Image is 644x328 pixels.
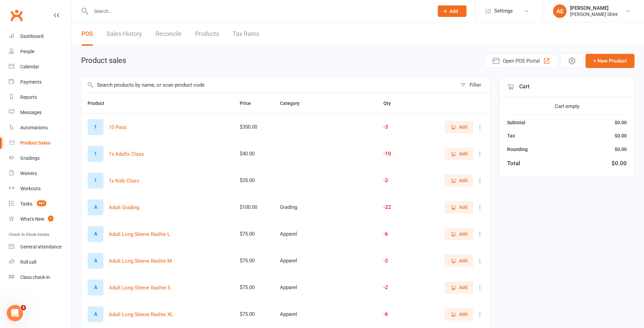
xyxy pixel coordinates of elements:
[240,285,268,290] div: $75.00
[9,181,71,196] a: Workouts
[280,285,371,290] div: Apparel
[109,310,173,319] button: Adult Long Sleeve Rashie XL
[383,258,415,264] div: -2
[20,34,44,39] div: Dashboard
[88,226,103,242] div: Set product image
[88,306,103,322] div: Set product image
[9,74,71,90] a: Payments
[9,59,71,74] a: Calendar
[445,308,473,320] button: Add
[240,258,268,264] div: $75.00
[503,57,540,65] span: Open POS Portal
[459,203,468,211] span: Add
[438,5,467,17] button: Add
[615,146,627,153] div: $0.00
[383,151,415,157] div: -10
[280,231,371,237] div: Apparel
[457,77,490,93] button: Filter
[20,216,45,222] div: What's New
[48,216,53,221] span: 1
[459,284,468,291] span: Add
[570,11,618,17] div: [PERSON_NAME] Shire
[240,101,258,106] span: Price
[109,123,127,131] button: 10 Pass
[280,101,307,106] span: Category
[20,64,39,69] div: Calendar
[383,204,415,210] div: -22
[570,5,618,11] div: [PERSON_NAME]
[9,166,71,181] a: Waivers
[240,204,268,210] div: $100.00
[88,146,103,162] div: Set product image
[494,3,513,19] span: Settings
[88,99,112,107] button: Product
[507,146,528,153] div: Rounding
[383,124,415,130] div: -3
[20,79,42,85] div: Payments
[20,171,37,176] div: Waivers
[89,6,429,16] input: Search...
[9,270,71,285] a: Class kiosk mode
[88,119,103,135] div: Set product image
[9,239,71,255] a: General attendance kiosk mode
[383,285,415,290] div: -2
[9,44,71,59] a: People
[9,105,71,120] a: Messages
[240,231,268,237] div: $75.00
[507,132,515,139] div: Tax
[20,259,36,265] div: Roll call
[445,121,473,133] button: Add
[9,29,71,44] a: Dashboard
[20,186,41,191] div: Workouts
[383,231,415,237] div: -6
[9,90,71,105] a: Reports
[280,99,307,107] button: Category
[37,200,46,206] span: 987
[383,311,415,317] div: -6
[20,94,37,100] div: Reports
[459,123,468,131] span: Add
[88,199,103,215] div: Set product image
[233,22,259,46] a: Tax Rates
[500,77,634,96] div: Cart
[445,174,473,187] button: Add
[459,257,468,264] span: Add
[240,124,268,130] div: $350.00
[109,150,144,158] button: 1x Adults Class
[195,22,219,46] a: Products
[445,228,473,240] button: Add
[615,132,627,139] div: $0.00
[88,280,103,296] div: Set product image
[20,49,34,54] div: People
[470,81,481,89] div: Filter
[615,119,627,126] div: $0.00
[20,201,32,206] div: Tasks
[21,305,26,310] span: 3
[280,258,371,264] div: Apparel
[445,201,473,213] button: Add
[109,230,170,238] button: Adult Long Sleeve Rashie L
[109,177,139,185] button: 1x Kids Class
[445,148,473,160] button: Add
[81,77,457,93] input: Search products by name, or scan product code
[240,178,268,183] div: $35.00
[445,255,473,267] button: Add
[20,244,62,249] div: General attendance
[109,284,170,292] button: Adult Long Sleeve Rashie S
[9,151,71,166] a: Gradings
[240,311,268,317] div: $75.00
[9,120,71,135] a: Automations
[9,255,71,270] a: Roll call
[459,150,468,157] span: Add
[450,8,458,14] span: Add
[507,119,525,126] div: Subtotal
[553,4,567,18] div: AE
[507,102,627,110] div: Cart empty
[81,57,126,65] h1: Product sales
[81,22,93,46] a: POS
[459,230,468,238] span: Add
[280,311,371,317] div: Apparel
[586,54,635,68] button: + New Product
[507,159,520,168] div: Total
[8,7,25,24] a: Clubworx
